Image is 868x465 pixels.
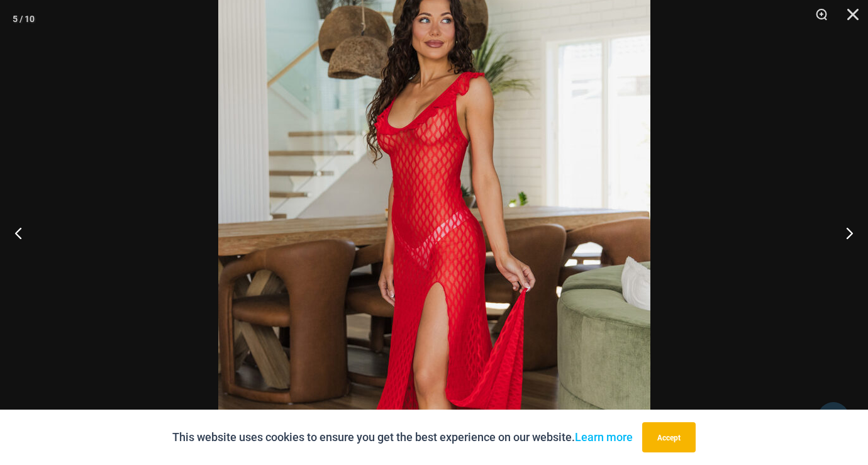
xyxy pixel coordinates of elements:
a: Learn more [575,430,633,444]
div: 5 / 10 [13,9,35,28]
p: This website uses cookies to ensure you get the best experience on our website. [172,428,633,447]
button: Accept [642,422,696,452]
button: Next [821,201,868,264]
